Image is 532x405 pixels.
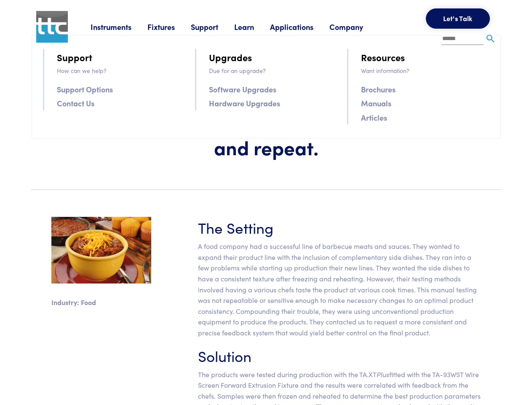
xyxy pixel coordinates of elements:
a: Applications [270,22,329,32]
img: ttc_logo_1x1_v1.0.png [36,11,68,43]
a: Company [329,22,379,32]
a: Resources [361,50,405,65]
a: Support [57,50,92,65]
a: Support [191,22,234,32]
button: Let's Talk [426,8,490,29]
a: Manuals [361,97,391,109]
a: Hardware Upgrades [209,97,280,109]
h3: Solution [198,345,481,366]
a: Articles [361,111,387,124]
img: sidedishes.jpg [51,217,151,283]
a: Brochures [361,83,396,95]
p: Want information? [361,66,489,75]
a: Software Upgrades [209,83,276,95]
a: Learn [234,22,270,32]
em: Plus [377,370,389,379]
p: Due for an upgrade? [209,66,337,75]
h1: Freeze, reheat, test, and repeat. [161,111,371,159]
p: How can we help? [57,66,185,75]
a: Contact Us [57,97,94,109]
a: Fixtures [147,22,191,32]
a: Support Options [57,83,113,95]
p: Industry: Food [51,297,151,308]
a: Instruments [91,22,147,32]
p: A food company had a successful line of barbecue meats and sauces. They wanted to expand their pr... [198,241,481,338]
h3: The Setting [198,217,481,238]
a: Upgrades [209,50,252,65]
